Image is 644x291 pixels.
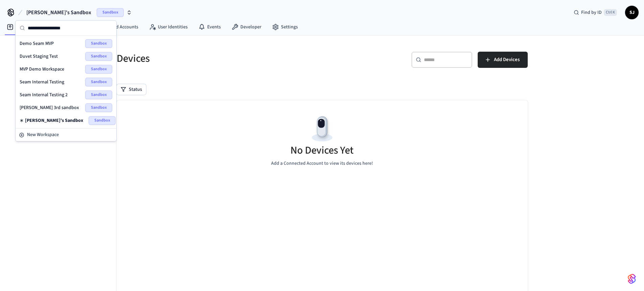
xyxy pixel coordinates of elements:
[20,66,64,73] span: MVP Demo Workspace
[117,84,146,95] button: Status
[494,55,520,64] span: Add Devices
[20,40,54,47] span: Demo Seam MVP
[85,65,112,74] span: Sandbox
[628,273,636,284] img: SeamLogoGradient.69752ec5.svg
[193,21,226,33] a: Events
[271,160,373,167] p: Add a Connected Account to view its devices here!
[89,116,116,125] span: Sandbox
[85,39,112,48] span: Sandbox
[85,103,112,112] span: Sandbox
[20,79,64,85] span: Seam Internal Testing
[117,52,318,65] h5: Devices
[16,36,116,128] div: Suggestions
[625,6,639,19] button: SJ
[85,90,112,99] span: Sandbox
[97,8,124,17] span: Sandbox
[20,91,68,98] span: Seam Internal Testing 2
[568,6,622,19] div: Find by IDCtrl K
[85,52,112,61] span: Sandbox
[27,131,59,138] span: New Workspace
[307,114,337,144] img: Devices Empty State
[226,21,267,33] a: Developer
[1,21,37,33] a: Devices
[85,78,112,86] span: Sandbox
[25,117,83,124] span: [PERSON_NAME]'s Sandbox
[604,9,617,16] span: Ctrl K
[144,21,193,33] a: User Identities
[26,8,91,17] span: [PERSON_NAME]'s Sandbox
[20,53,58,60] span: Duvet Staging Test
[626,6,638,19] span: SJ
[478,52,528,68] button: Add Devices
[290,143,354,157] h5: No Devices Yet
[16,129,116,140] button: New Workspace
[581,9,602,16] span: Find by ID
[267,21,303,33] a: Settings
[20,104,79,111] span: [PERSON_NAME] 3rd sandbox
